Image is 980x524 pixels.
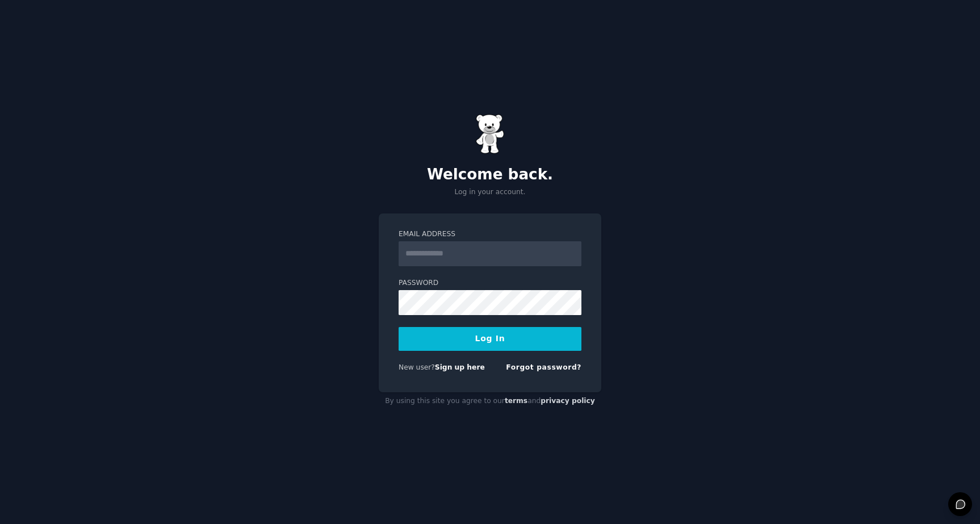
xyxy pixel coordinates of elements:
div: By using this site you agree to our and [379,392,601,410]
p: Log in your account. [379,187,601,198]
label: Password [399,278,581,288]
a: Forgot password? [506,363,581,371]
a: Sign up here [435,363,485,371]
a: terms [505,397,527,405]
img: Gummy Bear [476,114,504,154]
h2: Welcome back. [379,166,601,184]
span: New user? [399,363,435,371]
a: privacy policy [541,397,595,405]
button: Log In [399,327,581,351]
label: Email Address [399,229,581,240]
